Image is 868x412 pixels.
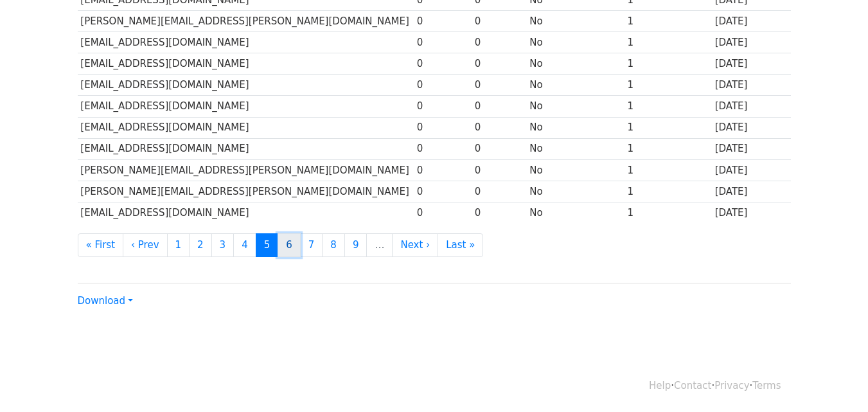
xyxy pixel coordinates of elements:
a: 3 [211,233,235,257]
td: 0 [414,159,472,181]
a: Privacy [714,380,749,391]
td: 1 [624,181,712,202]
td: No [527,181,624,202]
td: 0 [472,138,527,159]
td: 1 [624,138,712,159]
a: « First [78,233,124,257]
td: 0 [472,181,527,202]
td: 0 [472,75,527,96]
td: 1 [624,75,712,96]
td: No [527,159,624,181]
td: [EMAIL_ADDRESS][DOMAIN_NAME] [78,96,414,117]
td: [EMAIL_ADDRESS][DOMAIN_NAME] [78,202,414,223]
td: 0 [414,75,472,96]
td: 0 [414,202,472,223]
td: 0 [472,32,527,53]
td: 0 [472,159,527,181]
a: 5 [256,233,279,257]
a: ‹ Prev [123,233,168,257]
td: 0 [414,117,472,138]
td: [DATE] [712,138,791,159]
a: Download [78,295,133,307]
td: [EMAIL_ADDRESS][DOMAIN_NAME] [78,53,414,75]
td: No [527,75,624,96]
td: 1 [624,11,712,32]
td: No [527,202,624,223]
a: 8 [322,233,345,257]
td: 1 [624,53,712,75]
td: No [527,32,624,53]
td: [PERSON_NAME][EMAIL_ADDRESS][PERSON_NAME][DOMAIN_NAME] [78,181,414,202]
td: [DATE] [712,53,791,75]
td: [EMAIL_ADDRESS][DOMAIN_NAME] [78,138,414,159]
a: 2 [189,233,212,257]
td: No [527,138,624,159]
a: 9 [344,233,368,257]
td: 1 [624,96,712,117]
td: 0 [472,96,527,117]
td: 0 [414,32,472,53]
td: 0 [472,202,527,223]
a: 1 [167,233,190,257]
td: [PERSON_NAME][EMAIL_ADDRESS][PERSON_NAME][DOMAIN_NAME] [78,11,414,32]
td: [DATE] [712,11,791,32]
a: 7 [300,233,323,257]
td: 0 [414,96,472,117]
td: [EMAIL_ADDRESS][DOMAIN_NAME] [78,75,414,96]
td: 0 [472,117,527,138]
a: Contact [674,380,711,391]
td: 0 [414,11,472,32]
td: [DATE] [712,202,791,223]
a: 6 [278,233,301,257]
a: Terms [752,380,781,391]
a: Next › [392,233,438,257]
a: Help [649,380,671,391]
td: [DATE] [712,117,791,138]
td: 1 [624,159,712,181]
td: [DATE] [712,75,791,96]
td: 0 [472,53,527,75]
td: No [527,11,624,32]
td: 0 [414,138,472,159]
td: No [527,96,624,117]
td: 0 [414,181,472,202]
td: [PERSON_NAME][EMAIL_ADDRESS][PERSON_NAME][DOMAIN_NAME] [78,159,414,181]
a: Last » [438,233,483,257]
a: 4 [233,233,256,257]
td: 1 [624,117,712,138]
td: [DATE] [712,32,791,53]
td: [DATE] [712,96,791,117]
td: [DATE] [712,181,791,202]
td: 0 [472,11,527,32]
iframe: Chat Widget [804,350,868,412]
td: [EMAIL_ADDRESS][DOMAIN_NAME] [78,117,414,138]
td: [DATE] [712,159,791,181]
td: 1 [624,32,712,53]
td: No [527,53,624,75]
td: No [527,117,624,138]
td: 0 [414,53,472,75]
td: [EMAIL_ADDRESS][DOMAIN_NAME] [78,32,414,53]
td: 1 [624,202,712,223]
